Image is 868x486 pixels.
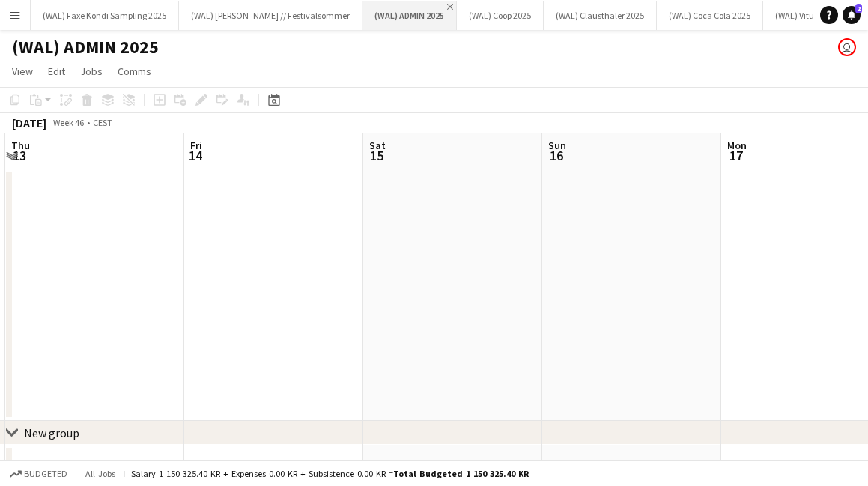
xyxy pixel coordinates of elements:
a: View [6,61,39,81]
span: View [12,64,33,78]
app-user-avatar: Fredrik Næss [838,38,856,56]
button: (WAL) Coca Cola 2025 [657,1,763,30]
button: Budgeted [7,466,70,482]
a: 2 [843,6,861,24]
span: 16 [546,147,566,164]
span: Week 46 [49,117,87,128]
h1: (WAL) ADMIN 2025 [12,36,159,58]
a: Jobs [74,61,109,81]
button: (WAL) Faxe Kondi Sampling 2025 [31,1,179,30]
span: Total Budgeted 1 150 325.40 KR [393,468,529,479]
span: 17 [725,147,747,164]
button: (WAL) Coop 2025 [457,1,544,30]
button: (WAL) [PERSON_NAME] // Festivalsommer [179,1,362,30]
button: (WAL) Clausthaler 2025 [544,1,657,30]
span: Thu [11,139,30,152]
span: Budgeted [24,469,67,479]
span: Mon [727,139,747,152]
span: Sat [369,139,386,152]
div: Salary 1 150 325.40 KR + Expenses 0.00 KR + Subsistence 0.00 KR = [131,468,529,479]
span: 2 [855,4,862,13]
span: All jobs [82,468,118,479]
span: Comms [118,64,151,78]
a: Edit [42,61,71,81]
div: CEST [93,117,112,128]
span: 15 [367,147,386,164]
button: (WAL) ADMIN 2025 [362,1,457,30]
span: Edit [48,64,65,78]
span: Jobs [80,64,103,78]
span: Fri [190,139,202,152]
span: 13 [9,147,30,164]
a: Comms [112,61,157,81]
span: Sun [548,139,566,152]
div: [DATE] [12,115,46,130]
span: 14 [188,147,202,164]
div: New group [24,425,79,440]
